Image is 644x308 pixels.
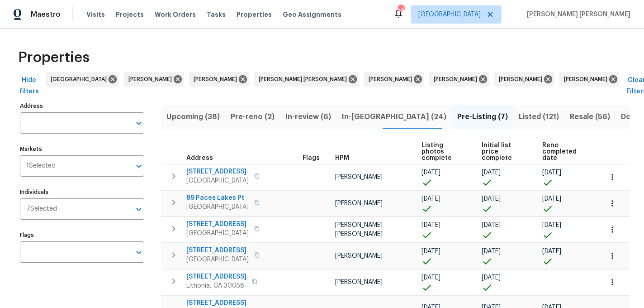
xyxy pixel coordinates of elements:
[259,75,350,84] span: [PERSON_NAME] [PERSON_NAME]
[207,11,226,18] span: Tasks
[494,72,554,87] div: [PERSON_NAME]
[155,10,196,19] span: Work Orders
[237,10,272,19] span: Properties
[194,75,241,84] span: [PERSON_NAME]
[283,10,341,19] span: Geo Assignments
[26,162,56,170] span: 1 Selected
[482,196,501,202] span: [DATE]
[133,117,145,130] button: Open
[186,167,249,176] span: [STREET_ADDRESS]
[20,103,144,109] label: Address
[457,111,508,123] span: Pre-Listing (7)
[429,72,489,87] div: [PERSON_NAME]
[482,248,501,255] span: [DATE]
[482,169,501,176] span: [DATE]
[369,75,416,84] span: [PERSON_NAME]
[482,274,501,281] span: [DATE]
[342,111,446,123] span: In-[GEOGRAPHIC_DATA] (24)
[421,274,440,281] span: [DATE]
[46,72,118,87] div: [GEOGRAPHIC_DATA]
[86,10,105,19] span: Visits
[285,111,331,123] span: In-review (6)
[133,246,145,259] button: Open
[186,202,249,212] span: [GEOGRAPHIC_DATA]
[335,200,383,207] span: [PERSON_NAME]
[133,203,145,216] button: Open
[570,111,610,123] span: Resale (56)
[254,72,359,87] div: [PERSON_NAME] [PERSON_NAME]
[542,248,561,255] span: [DATE]
[421,222,440,228] span: [DATE]
[186,272,246,281] span: [STREET_ADDRESS]
[542,222,561,228] span: [DATE]
[186,220,249,229] span: [STREET_ADDRESS]
[133,160,145,173] button: Open
[421,196,440,202] span: [DATE]
[398,5,404,14] div: 54
[186,155,213,161] span: Address
[418,10,481,19] span: [GEOGRAPHIC_DATA]
[364,72,424,87] div: [PERSON_NAME]
[20,232,144,238] label: Flags
[186,255,249,264] span: [GEOGRAPHIC_DATA]
[18,53,90,62] span: Properties
[14,72,43,100] button: Hide filters
[564,75,611,84] span: [PERSON_NAME]
[20,146,144,152] label: Markets
[51,75,110,84] span: [GEOGRAPHIC_DATA]
[542,169,561,176] span: [DATE]
[421,169,440,176] span: [DATE]
[26,205,57,213] span: 7 Selected
[186,229,249,238] span: [GEOGRAPHIC_DATA]
[335,174,383,180] span: [PERSON_NAME]
[421,142,466,161] span: Listing photos complete
[186,281,246,290] span: Lithonia, GA 30058
[186,176,249,185] span: [GEOGRAPHIC_DATA]
[186,193,249,202] span: 89 Paces Lakes Pt
[482,222,501,228] span: [DATE]
[166,111,220,123] span: Upcoming (38)
[335,155,349,161] span: HPM
[499,75,546,84] span: [PERSON_NAME]
[124,72,184,87] div: [PERSON_NAME]
[20,189,144,195] label: Individuals
[31,10,61,19] span: Maestro
[18,75,40,97] span: Hide filters
[434,75,481,84] span: [PERSON_NAME]
[189,72,249,87] div: [PERSON_NAME]
[335,279,383,285] span: [PERSON_NAME]
[335,222,383,237] span: [PERSON_NAME] [PERSON_NAME]
[128,75,175,84] span: [PERSON_NAME]
[559,72,619,87] div: [PERSON_NAME]
[231,111,275,123] span: Pre-reno (2)
[482,142,527,161] span: Initial list price complete
[542,196,561,202] span: [DATE]
[421,248,440,255] span: [DATE]
[335,253,383,259] span: [PERSON_NAME]
[116,10,144,19] span: Projects
[519,111,559,123] span: Listed (121)
[542,142,587,161] span: Reno completed date
[523,10,630,19] span: [PERSON_NAME] [PERSON_NAME]
[186,246,249,255] span: [STREET_ADDRESS]
[303,155,320,161] span: Flags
